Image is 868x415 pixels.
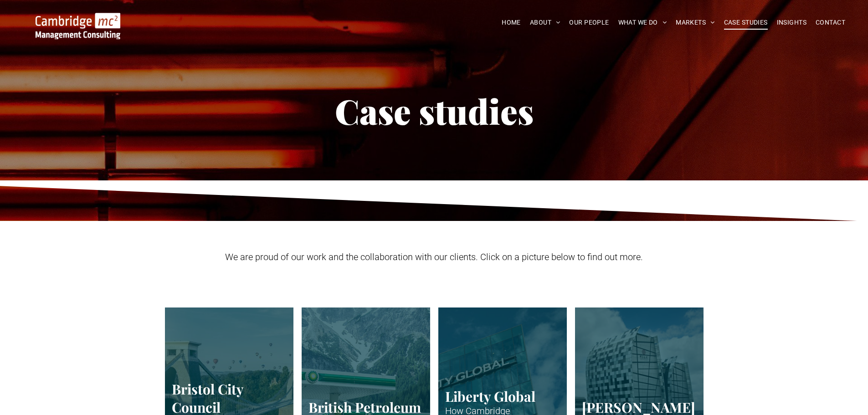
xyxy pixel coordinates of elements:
[525,15,565,30] a: ABOUT
[614,15,672,30] a: WHAT WE DO
[772,15,811,30] a: INSIGHTS
[497,15,525,30] a: HOME
[671,15,719,30] a: MARKETS
[811,15,850,30] a: CONTACT
[335,88,534,133] span: Case studies
[36,13,120,39] img: Go to Homepage
[719,15,772,30] a: CASE STUDIES
[225,251,643,262] span: We are proud of our work and the collaboration with our clients. Click on a picture below to find...
[565,15,613,30] a: OUR PEOPLE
